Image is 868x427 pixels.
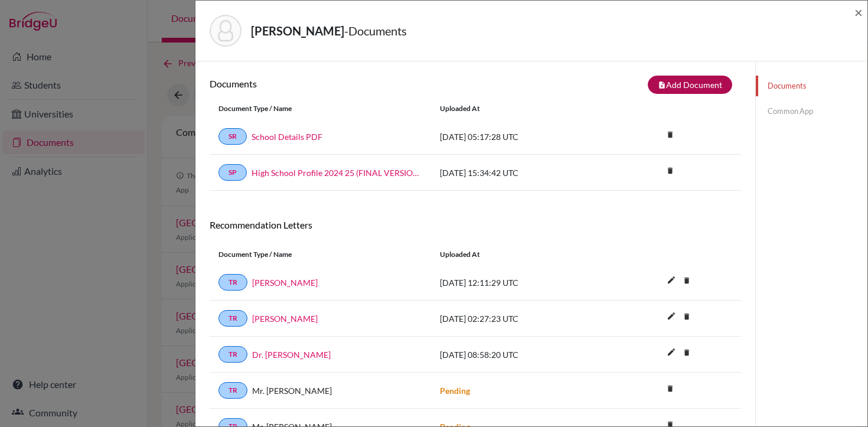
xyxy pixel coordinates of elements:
[658,81,666,89] i: note_add
[344,24,407,38] span: - Documents
[662,307,681,325] i: edit
[648,76,732,94] button: note_addAdd Document
[218,164,247,181] a: SP
[678,345,696,361] a: delete
[678,273,696,289] a: delete
[661,126,679,144] i: delete
[218,310,247,327] a: TR
[854,5,863,19] button: Close
[431,167,608,179] div: [DATE] 15:34:42 UTC
[661,164,679,180] a: delete
[218,382,247,399] a: TR
[678,308,696,325] i: delete
[756,76,867,96] a: Documents
[661,272,681,290] button: edit
[661,162,679,180] i: delete
[854,4,863,21] span: ×
[431,103,608,114] div: Uploaded at
[440,314,518,324] span: [DATE] 02:27:23 UTC
[252,276,318,289] a: [PERSON_NAME]
[431,131,608,143] div: [DATE] 05:17:28 UTC
[251,24,344,38] strong: [PERSON_NAME]
[662,270,681,289] i: edit
[440,278,518,288] span: [DATE] 12:11:29 UTC
[252,348,331,361] a: Dr. [PERSON_NAME]
[218,274,247,291] a: TR
[218,128,247,145] a: SR
[252,131,322,143] a: School Details PDF
[661,382,679,397] a: delete
[252,384,332,397] span: Mr. [PERSON_NAME]
[440,386,470,396] strong: Pending
[662,343,681,361] i: edit
[661,380,679,397] i: delete
[756,101,867,122] a: Common App
[252,312,318,325] a: [PERSON_NAME]
[218,346,247,363] a: TR
[661,128,679,144] a: delete
[431,249,608,260] div: Uploaded at
[210,78,475,89] h6: Documents
[440,350,518,360] span: [DATE] 08:58:20 UTC
[252,167,422,179] a: High School Profile 2024 25 (FINAL VERSION).school_wide
[678,309,696,325] a: delete
[210,219,741,230] h6: Recommendation Letters
[678,344,696,361] i: delete
[661,344,681,362] button: edit
[210,249,431,260] div: Document Type / Name
[210,103,431,114] div: Document Type / Name
[661,308,681,326] button: edit
[678,272,696,289] i: delete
